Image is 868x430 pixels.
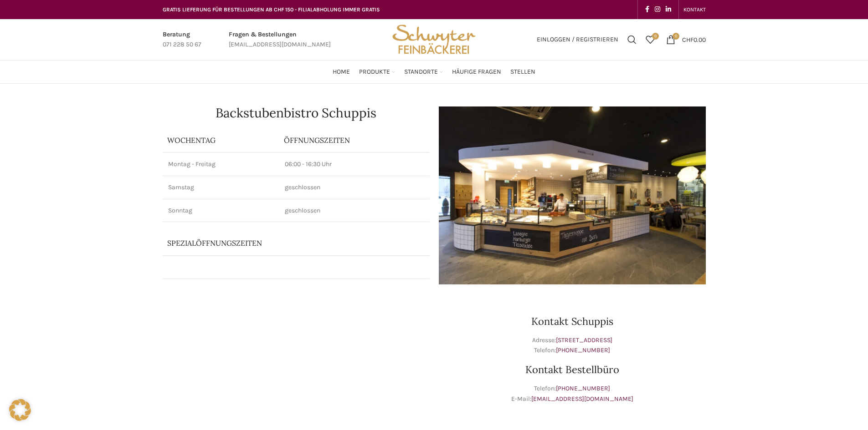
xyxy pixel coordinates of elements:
a: Instagram social link [652,3,663,16]
bdi: 0.00 [682,35,706,43]
p: 06:00 - 16:30 Uhr [285,160,424,169]
a: Suchen [623,30,641,49]
span: 0 [652,33,659,40]
div: Secondary navigation [679,0,710,19]
p: geschlossen [285,206,424,215]
div: Main navigation [158,63,710,81]
span: Produkte [359,68,390,76]
span: Standorte [404,68,438,76]
a: Stellen [510,63,535,81]
a: Site logo [389,35,478,43]
p: Montag - Freitag [168,160,274,169]
p: Wochentag [167,135,275,145]
span: Häufige Fragen [452,68,501,76]
p: ÖFFNUNGSZEITEN [284,135,425,145]
a: Infobox link [229,30,331,50]
span: Einloggen / Registrieren [537,36,618,43]
p: geschlossen [285,183,424,192]
span: KONTAKT [683,6,706,13]
h3: Kontakt Bestellbüro [439,364,706,374]
a: Home [333,63,350,81]
a: [STREET_ADDRESS] [556,336,612,344]
iframe: schwyter schuppis [163,293,430,430]
span: Home [333,68,350,76]
a: Infobox link [163,30,201,50]
a: Linkedin social link [663,3,674,16]
a: Produkte [359,63,395,81]
p: Spezialöffnungszeiten [167,238,381,248]
a: Standorte [404,63,443,81]
img: Bäckerei Schwyter [389,19,478,60]
p: Sonntag [168,206,274,215]
a: KONTAKT [683,0,706,19]
a: Häufige Fragen [452,63,501,81]
p: Telefon: E-Mail: [439,384,706,404]
p: Adresse: Telefon: [439,335,706,356]
p: Samstag [168,183,274,192]
a: 0 CHF0.00 [662,30,710,49]
span: Stellen [510,68,535,76]
a: [PHONE_NUMBER] [556,346,610,354]
a: [EMAIL_ADDRESS][DOMAIN_NAME] [531,395,633,403]
a: 0 [641,30,659,49]
a: [PHONE_NUMBER] [556,384,610,392]
span: GRATIS LIEFERUNG FÜR BESTELLUNGEN AB CHF 150 - FILIALABHOLUNG IMMER GRATIS [163,6,380,13]
span: 0 [673,33,679,40]
span: CHF [682,35,693,43]
div: Meine Wunschliste [641,30,659,49]
a: Einloggen / Registrieren [532,30,623,49]
a: Facebook social link [642,3,652,16]
h3: Kontakt Schuppis [439,316,706,326]
h1: Backstubenbistro Schuppis [163,106,430,119]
